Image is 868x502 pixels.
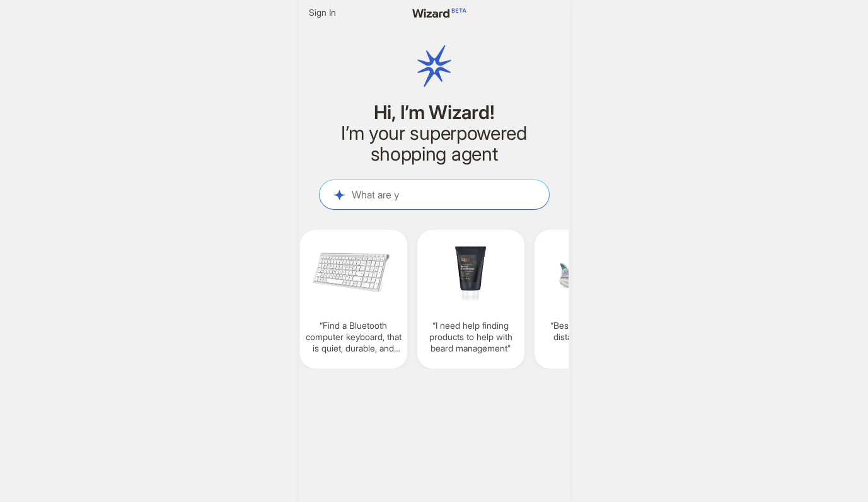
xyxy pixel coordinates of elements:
[422,237,519,310] img: I%20need%20help%20finding%20products%20to%20help%20with%20beard%20management-3f522821.png
[422,320,519,355] q: I need help finding products to help with beard management
[540,237,637,310] img: Best%20shoe%20for%20long%20distance%20running-fb89a0c4.png
[305,237,402,310] img: Find%20a%20Bluetooth%20computer%20keyboard_%20that%20is%20quiet_%20durable_%20and%20has%20long%20...
[540,320,637,343] q: Best shoe for long distance running
[535,230,642,368] div: Best shoe for long distance running
[319,123,550,164] h2: I’m your superpowered shopping agent
[319,102,550,123] h1: Hi, I’m Wizard!
[304,5,341,20] button: Sign In
[300,230,407,368] div: Find a Bluetooth computer keyboard, that is quiet, durable, and has long battery life
[305,320,402,355] q: Find a Bluetooth computer keyboard, that is quiet, durable, and has long battery life
[417,230,524,368] div: I need help finding products to help with beard management
[309,7,336,18] span: Sign In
